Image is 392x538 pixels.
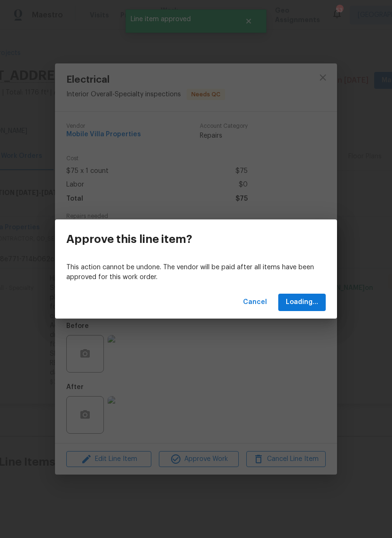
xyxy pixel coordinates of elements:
button: Loading... [278,294,326,311]
p: This action cannot be undone. The vendor will be paid after all items have been approved for this... [66,263,326,282]
button: Cancel [239,294,271,311]
h3: Approve this line item? [66,233,192,246]
span: Loading... [286,296,318,308]
span: Cancel [243,296,267,308]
